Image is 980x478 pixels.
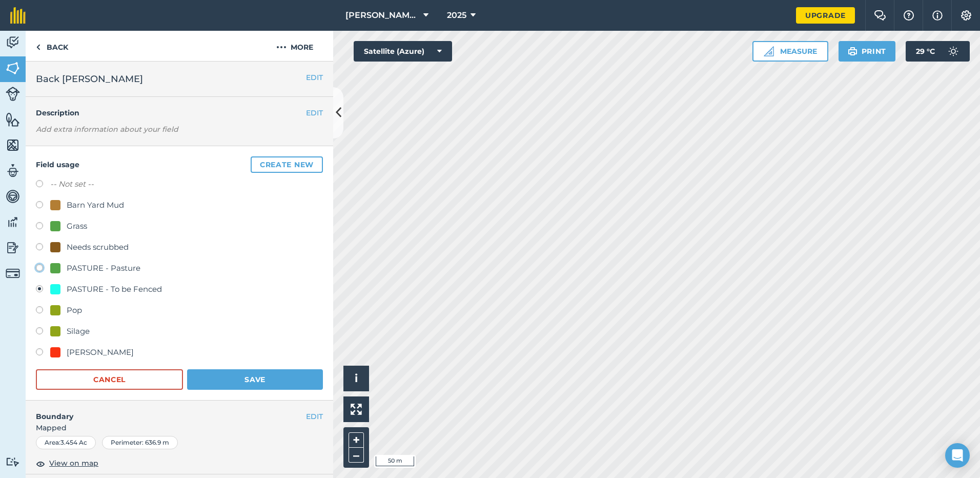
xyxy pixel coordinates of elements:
[276,41,287,53] img: svg+xml;base64,PHN2ZyB4bWxucz0iaHR0cDovL3d3dy53My5vcmcvMjAwMC9zdmciIHdpZHRoPSIyMCIgaGVpZ2h0PSIyNC...
[36,156,323,173] h4: Field usage
[6,137,20,153] img: svg+xml;base64,PHN2ZyB4bWxucz0iaHR0cDovL3d3dy53My5vcmcvMjAwMC9zdmciIHdpZHRoPSI1NiIgaGVpZ2h0PSI2MC...
[752,41,828,62] button: Measure
[345,9,419,22] span: [PERSON_NAME] Farms
[354,41,452,62] button: Satellite (Azure)
[306,411,323,422] button: EDIT
[36,72,143,86] span: Back [PERSON_NAME]
[67,262,140,274] div: PASTURE - Pasture
[764,46,774,56] img: Ruler icon
[6,266,20,281] img: svg+xml;base64,PD94bWwgdmVyc2lvbj0iMS4wIiBlbmNvZGluZz0idXRmLTgiPz4KPCEtLSBHZW5lcmF0b3I6IEFkb2JlIE...
[349,432,364,448] button: +
[36,457,98,470] button: View on map
[945,443,970,468] div: Open Intercom Messenger
[256,31,333,61] button: More
[355,372,358,385] span: i
[906,41,970,62] button: 29 °C
[839,41,896,62] button: Print
[903,10,915,21] img: A question mark icon
[349,448,364,463] button: –
[67,199,124,211] div: Barn Yard Mud
[50,178,94,190] label: -- Not set --
[6,240,20,255] img: svg+xml;base64,PD94bWwgdmVyc2lvbj0iMS4wIiBlbmNvZGluZz0idXRmLTgiPz4KPCEtLSBHZW5lcmF0b3I6IEFkb2JlIE...
[26,401,306,422] h4: Boundary
[6,163,20,178] img: svg+xml;base64,PD94bWwgdmVyc2lvbj0iMS4wIiBlbmNvZGluZz0idXRmLTgiPz4KPCEtLSBHZW5lcmF0b3I6IEFkb2JlIE...
[6,87,20,101] img: svg+xml;base64,PD94bWwgdmVyc2lvbj0iMS4wIiBlbmNvZGluZz0idXRmLTgiPz4KPCEtLSBHZW5lcmF0b3I6IEFkb2JlIE...
[26,422,333,433] span: Mapped
[447,9,466,22] span: 2025
[6,189,20,204] img: svg+xml;base64,PD94bWwgdmVyc2lvbj0iMS4wIiBlbmNvZGluZz0idXRmLTgiPz4KPCEtLSBHZW5lcmF0b3I6IEFkb2JlIE...
[49,457,98,469] span: View on map
[960,10,972,21] img: A cog icon
[36,457,45,470] img: svg+xml;base64,PHN2ZyB4bWxucz0iaHR0cDovL3d3dy53My5vcmcvMjAwMC9zdmciIHdpZHRoPSIxOCIgaGVpZ2h0PSIyNC...
[916,41,935,62] span: 29 ° C
[10,7,26,24] img: fieldmargin Logo
[36,369,183,390] button: Cancel
[67,304,82,316] div: Pop
[848,45,857,57] img: svg+xml;base64,PHN2ZyB4bWxucz0iaHR0cDovL3d3dy53My5vcmcvMjAwMC9zdmciIHdpZHRoPSIxOSIgaGVpZ2h0PSIyNC...
[6,214,20,230] img: svg+xml;base64,PD94bWwgdmVyc2lvbj0iMS4wIiBlbmNvZGluZz0idXRmLTgiPz4KPCEtLSBHZW5lcmF0b3I6IEFkb2JlIE...
[943,41,964,62] img: svg+xml;base64,PD94bWwgdmVyc2lvbj0iMS4wIiBlbmNvZGluZz0idXRmLTgiPz4KPCEtLSBHZW5lcmF0b3I6IEFkb2JlIE...
[251,156,323,173] button: Create new
[67,241,129,253] div: Needs scrubbed
[343,366,369,391] button: i
[26,31,78,61] a: Back
[36,125,178,134] em: Add extra information about your field
[6,457,20,467] img: svg+xml;base64,PD94bWwgdmVyc2lvbj0iMS4wIiBlbmNvZGluZz0idXRmLTgiPz4KPCEtLSBHZW5lcmF0b3I6IEFkb2JlIE...
[351,404,362,415] img: Four arrows, one pointing top left, one top right, one bottom right and the last bottom left
[187,369,323,390] button: Save
[6,112,20,127] img: svg+xml;base64,PHN2ZyB4bWxucz0iaHR0cDovL3d3dy53My5vcmcvMjAwMC9zdmciIHdpZHRoPSI1NiIgaGVpZ2h0PSI2MC...
[6,61,20,76] img: svg+xml;base64,PHN2ZyB4bWxucz0iaHR0cDovL3d3dy53My5vcmcvMjAwMC9zdmciIHdpZHRoPSI1NiIgaGVpZ2h0PSI2MC...
[36,107,323,118] h4: Description
[102,436,178,449] div: Perimeter : 636.9 m
[67,325,90,337] div: Silage
[932,9,943,22] img: svg+xml;base64,PHN2ZyB4bWxucz0iaHR0cDovL3d3dy53My5vcmcvMjAwMC9zdmciIHdpZHRoPSIxNyIgaGVpZ2h0PSIxNy...
[874,10,886,21] img: Two speech bubbles overlapping with the left bubble in the forefront
[67,283,162,295] div: PASTURE - To be Fenced
[306,107,323,118] button: EDIT
[67,346,134,358] div: [PERSON_NAME]
[306,72,323,83] button: EDIT
[796,7,855,24] a: Upgrade
[6,35,20,50] img: svg+xml;base64,PD94bWwgdmVyc2lvbj0iMS4wIiBlbmNvZGluZz0idXRmLTgiPz4KPCEtLSBHZW5lcmF0b3I6IEFkb2JlIE...
[67,220,87,232] div: Grass
[36,436,96,449] div: Area : 3.454 Ac
[36,41,40,53] img: svg+xml;base64,PHN2ZyB4bWxucz0iaHR0cDovL3d3dy53My5vcmcvMjAwMC9zdmciIHdpZHRoPSI5IiBoZWlnaHQ9IjI0Ii...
